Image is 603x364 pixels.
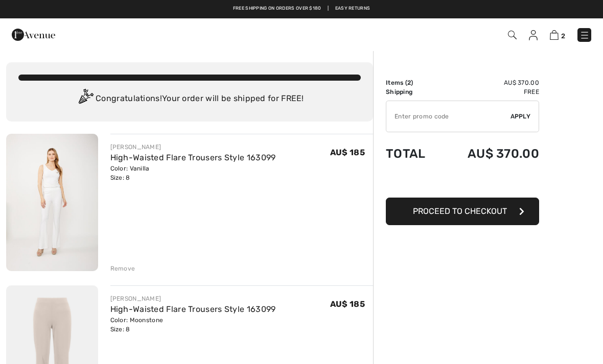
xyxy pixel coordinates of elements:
[386,136,440,171] td: Total
[508,31,517,39] img: Search
[110,142,276,152] div: [PERSON_NAME]
[407,79,411,86] span: 2
[440,87,539,96] td: Free
[579,30,590,40] img: Menu
[386,87,440,96] td: Shipping
[561,32,565,40] span: 2
[12,29,55,39] a: 1ère Avenue
[529,30,538,40] img: My Info
[18,89,361,109] div: Congratulations! Your order will be shipped for FREE!
[550,30,559,40] img: Shopping Bag
[386,171,539,194] iframe: PayPal
[233,5,321,12] a: Free shipping on orders over $180
[12,25,55,45] img: 1ère Avenue
[386,78,440,87] td: Items ( )
[440,136,539,171] td: AU$ 370.00
[330,148,365,157] span: AU$ 185
[75,89,96,109] img: Congratulation2.svg
[386,101,511,132] input: Promo code
[110,294,276,303] div: [PERSON_NAME]
[110,153,276,162] a: High-Waisted Flare Trousers Style 163099
[330,299,365,309] span: AU$ 185
[413,206,507,216] span: Proceed to Checkout
[110,164,276,182] div: Color: Vanilla Size: 8
[110,264,135,273] div: Remove
[335,5,370,12] a: Easy Returns
[6,134,98,271] img: High-Waisted Flare Trousers Style 163099
[511,112,531,121] span: Apply
[386,198,539,225] button: Proceed to Checkout
[110,316,276,334] div: Color: Moonstone Size: 8
[110,304,276,314] a: High-Waisted Flare Trousers Style 163099
[440,78,539,87] td: AU$ 370.00
[328,5,329,12] span: |
[550,29,565,41] a: 2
